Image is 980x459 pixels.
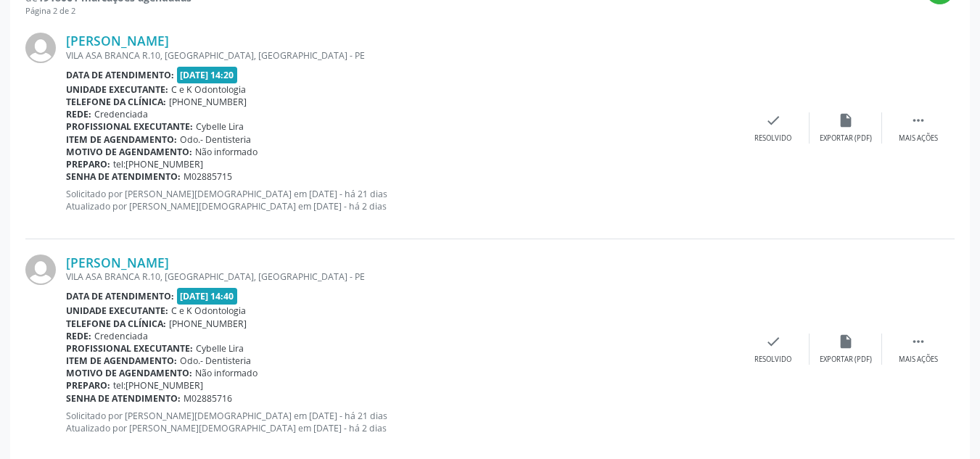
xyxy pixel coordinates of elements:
div: Mais ações [899,355,938,365]
span: [PHONE_NUMBER] [169,96,247,108]
i:  [910,112,926,128]
span: Cybelle Lira [196,120,244,133]
span: Odo.- Dentisteria [180,133,251,146]
i: insert_drive_file [838,112,854,128]
span: M02885715 [184,170,232,183]
b: Profissional executante: [66,120,193,133]
b: Data de atendimento: [66,290,174,302]
a: [PERSON_NAME] [66,255,169,270]
i:  [910,334,926,350]
b: Rede: [66,108,91,120]
i: insert_drive_file [838,334,854,350]
span: C e K Odontologia [171,83,246,96]
b: Telefone da clínica: [66,96,166,108]
a: [PERSON_NAME] [66,33,169,49]
b: Preparo: [66,158,110,170]
div: Resolvido [754,355,791,365]
b: Senha de atendimento: [66,392,181,405]
div: Exportar (PDF) [820,133,872,144]
span: Credenciada [94,330,148,342]
div: Página 2 de 2 [25,5,192,17]
span: M02885716 [184,392,232,405]
b: Motivo de agendamento: [66,367,192,379]
b: Senha de atendimento: [66,170,181,183]
span: [DATE] 14:40 [177,288,238,305]
b: Preparo: [66,379,110,392]
i: check [765,334,781,350]
img: img [25,255,56,285]
span: tel:[PHONE_NUMBER] [113,158,203,170]
span: [PHONE_NUMBER] [169,318,247,330]
span: C e K Odontologia [171,305,246,317]
div: VILA ASA BRANCA R.10, [GEOGRAPHIC_DATA], [GEOGRAPHIC_DATA] - PE [66,49,737,62]
p: Solicitado por [PERSON_NAME][DEMOGRAPHIC_DATA] em [DATE] - há 21 dias Atualizado por [PERSON_NAME... [66,410,737,434]
b: Rede: [66,330,91,342]
span: Cybelle Lira [196,342,244,355]
b: Telefone da clínica: [66,318,166,330]
div: Mais ações [899,133,938,144]
b: Profissional executante: [66,342,193,355]
b: Item de agendamento: [66,355,177,367]
div: VILA ASA BRANCA R.10, [GEOGRAPHIC_DATA], [GEOGRAPHIC_DATA] - PE [66,270,737,283]
b: Data de atendimento: [66,69,174,81]
img: img [25,33,56,63]
span: Credenciada [94,108,148,120]
b: Unidade executante: [66,305,168,317]
span: Odo.- Dentisteria [180,355,251,367]
i: check [765,112,781,128]
div: Resolvido [754,133,791,144]
span: Não informado [195,146,258,158]
span: Não informado [195,367,258,379]
span: [DATE] 14:20 [177,67,238,83]
b: Unidade executante: [66,83,168,96]
b: Motivo de agendamento: [66,146,192,158]
b: Item de agendamento: [66,133,177,146]
span: tel:[PHONE_NUMBER] [113,379,203,392]
p: Solicitado por [PERSON_NAME][DEMOGRAPHIC_DATA] em [DATE] - há 21 dias Atualizado por [PERSON_NAME... [66,188,737,212]
div: Exportar (PDF) [820,355,872,365]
